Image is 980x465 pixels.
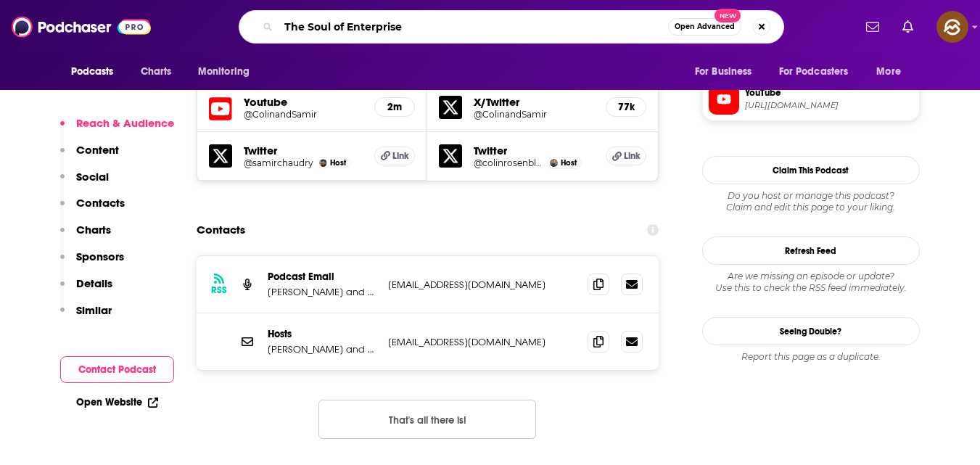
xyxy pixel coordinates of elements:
span: Charts [141,62,172,82]
h5: X/Twitter [474,95,594,109]
a: Link [606,147,646,165]
button: Contacts [60,196,125,223]
h5: 2m [387,101,403,113]
div: Report this page as a duplicate. [702,351,920,363]
span: Open Advanced [675,23,735,30]
a: Show notifications dropdown [897,15,919,39]
input: Search podcasts, credits, & more... [279,15,668,38]
button: Content [60,143,119,170]
button: Sponsors [60,250,124,276]
p: Sponsors [76,250,124,263]
span: Host [330,158,346,168]
a: Seeing Double? [702,317,920,345]
p: Contacts [76,196,125,210]
button: Show profile menu [936,11,968,43]
div: Claim and edit this page to your liking. [702,190,920,213]
span: Logged in as hey85204 [936,11,968,43]
button: open menu [685,58,770,86]
div: Are we missing an episode or update? Use this to check the RSS feed immediately. [702,271,920,294]
span: Host [561,158,577,168]
span: Do you host or manage this podcast? [702,190,920,202]
span: https://www.youtube.com/@ColinandSamir [745,100,913,111]
p: Reach & Audience [76,116,174,130]
h2: Contacts [197,216,245,244]
p: [PERSON_NAME] and [PERSON_NAME] [268,343,376,355]
a: Open Website [76,396,158,408]
button: Nothing here. [318,400,536,439]
button: Contact Podcast [60,356,174,383]
button: open menu [866,58,919,86]
span: Monitoring [198,62,250,82]
a: @colinrosenblum [474,157,543,168]
button: Details [60,276,112,303]
img: Colin Rosenblum [550,159,558,167]
span: For Podcasters [779,62,849,82]
button: Open AdvancedNew [668,18,741,36]
img: Podchaser - Follow, Share and Rate Podcasts [12,13,151,41]
button: Refresh Feed [702,236,920,265]
p: Podcast Email [268,271,376,283]
span: For Business [695,62,752,82]
a: Show notifications dropdown [860,15,885,39]
h5: 77k [618,101,634,113]
div: Search podcasts, credits, & more... [239,10,784,44]
p: Hosts [268,328,376,340]
a: YouTube[URL][DOMAIN_NAME] [709,84,913,115]
h5: Youtube [244,95,363,109]
a: Charts [131,58,181,86]
button: open menu [61,58,133,86]
span: Podcasts [71,62,114,82]
p: Content [76,143,119,157]
p: Social [76,170,109,184]
span: Link [624,150,641,162]
a: @ColinandSamir [244,109,363,120]
img: Samir Chaudry [319,159,327,167]
button: Social [60,170,109,197]
button: Charts [60,223,111,250]
p: Details [76,276,112,290]
span: New [715,9,741,22]
button: Similar [60,303,112,330]
a: @samirchaudry [244,157,313,168]
p: Similar [76,303,112,317]
span: More [876,62,901,82]
button: Reach & Audience [60,116,174,143]
span: YouTube [745,86,913,99]
button: open menu [188,58,268,86]
h5: Twitter [474,144,594,157]
p: [EMAIL_ADDRESS][DOMAIN_NAME] [388,336,577,348]
button: open menu [770,58,870,86]
span: Link [392,150,409,162]
p: [EMAIL_ADDRESS][DOMAIN_NAME] [388,279,577,291]
a: @ColinandSamir [474,109,594,120]
img: User Profile [936,11,968,43]
h3: RSS [211,284,227,296]
p: Charts [76,223,111,236]
p: [PERSON_NAME] and [PERSON_NAME] [268,286,376,298]
a: Link [374,147,415,165]
h5: Twitter [244,144,363,157]
button: Claim This Podcast [702,156,920,184]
